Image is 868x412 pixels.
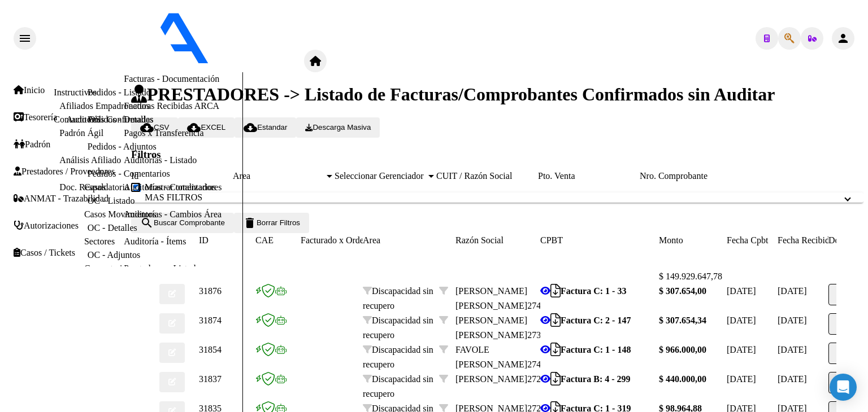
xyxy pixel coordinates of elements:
datatable-header-cell: Area [363,233,439,248]
strong: Factura C: 1 - 148 [561,345,631,354]
datatable-header-cell: Razón Social [455,233,540,248]
span: Area [233,171,324,181]
span: Descarga Masiva [305,123,371,132]
a: Pedidos - Listado [88,87,151,97]
strong: $ 966.000,00 [659,345,706,354]
datatable-header-cell: Fecha Cpbt [727,233,778,248]
strong: Factura C: 1 - 33 [561,286,626,296]
datatable-header-cell: Monto [659,233,727,248]
img: Logo SAAS [36,5,304,64]
strong: $ 307.654,34 [659,315,706,325]
span: [DATE] [727,374,756,384]
datatable-header-cell: Fecha Recibido [778,233,828,248]
span: CPBT [540,235,563,245]
h3: Filtros [131,148,863,161]
a: Tesorería [14,112,57,122]
span: CAE [255,235,274,245]
span: FAVOLE [PERSON_NAME] [455,345,527,369]
div: Open Intercom Messenger [830,374,857,401]
app-download-masive: Descarga masiva de comprobantes (adjuntos) [296,122,380,132]
span: Area [363,235,380,245]
div: 27238054120 [455,372,540,387]
a: Casos [84,182,106,192]
span: Monto [659,235,683,245]
a: Inicio [14,85,45,95]
a: Casos / Tickets [14,248,75,258]
span: Fecha Cpbt [727,235,768,245]
span: Estandar [244,123,287,132]
a: Pedidos - Comentarios [88,169,170,178]
a: Casos Movimientos [84,209,157,219]
a: Autorizaciones [14,221,79,231]
datatable-header-cell: CPBT [540,233,659,248]
strong: $ 440.000,00 [659,374,706,384]
span: [DATE] [727,315,756,325]
span: [DATE] [778,345,807,354]
a: Instructivos [54,87,97,97]
a: Prestadores / Proveedores [14,166,115,177]
span: [DATE] [778,286,807,296]
span: Discapacidad sin recupero [363,345,433,369]
span: Facturado x Orden De [301,235,381,245]
mat-icon: delete [243,216,257,230]
strong: Factura B: 4 - 299 [561,374,631,384]
mat-icon: person [836,32,850,45]
div: 27464272238 [455,284,540,313]
span: Discapacidad sin recupero [363,286,433,310]
a: Comentarios [84,264,131,273]
a: Pedidos - Adjuntos [88,142,157,151]
div: 27408311883 [455,343,540,372]
a: Análisis Afiliado [59,155,121,165]
a: Afiliados Empadronados [59,101,150,111]
a: Pagos x Transferencia [124,128,203,138]
span: [PERSON_NAME] [PERSON_NAME] [455,315,527,340]
i: Descargar documento [550,349,561,350]
span: Discapacidad sin recupero [363,374,433,398]
span: [DATE] [727,345,756,354]
mat-panel-title: MAS FILTROS [145,192,836,203]
a: Pedidos - Detalles [88,115,153,124]
button: Descarga Masiva [296,117,380,138]
span: Razón Social [455,235,504,245]
mat-icon: menu [18,32,32,45]
span: [PERSON_NAME] [455,374,527,384]
button: Borrar Filtros [234,213,309,233]
i: Descargar documento [550,379,561,379]
datatable-header-cell: Facturado x Orden De [301,233,363,248]
span: [DATE] [778,315,807,325]
span: Discapacidad sin recupero [363,315,433,340]
span: [DATE] [727,286,756,296]
span: Borrar Filtros [243,218,300,227]
span: PRESTADORES -> Listado de Facturas/Comprobantes Confirmados sin Auditar [131,84,775,104]
strong: $ 307.654,00 [659,286,706,296]
a: Sectores [84,236,115,246]
mat-expansion-panel-header: MAS FILTROS [131,192,863,203]
a: ANMAT - Trazabilidad [14,194,108,204]
span: [DATE] [778,374,807,384]
span: [PERSON_NAME] [PERSON_NAME] [455,286,527,310]
a: Facturas - Documentación [124,74,219,84]
i: Descargar documento [550,291,561,291]
div: 27318188020 [455,313,540,343]
datatable-header-cell: CAE [255,233,301,248]
span: Fecha Recibido [778,235,834,245]
span: ospl [327,56,342,66]
a: Padrón Ágil [59,128,103,138]
span: Seleccionar Gerenciador [335,171,426,181]
button: Estandar [235,117,296,138]
a: Padrón [14,139,50,150]
mat-icon: cloud_download [244,121,257,134]
strong: Factura C: 2 - 147 [561,315,631,325]
span: $ 149.929.647,78 [659,271,722,281]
